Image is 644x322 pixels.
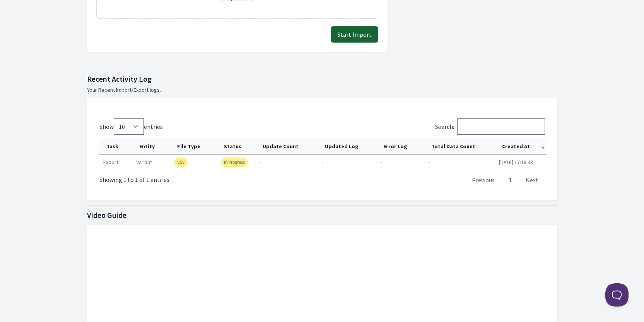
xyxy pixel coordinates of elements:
td: - [424,154,495,170]
th: Error Log [376,139,424,154]
div: Showing 1 to 1 of 1 entries [99,170,169,184]
p: Your Recent Import/Export logs. [87,86,557,94]
iframe: Toggle Customer Support [605,283,629,307]
th: Created At: activate to sort column ascending [495,139,547,154]
label: Search: [435,123,545,130]
span: - [380,159,382,166]
td: [DATE] 17:18:33 [495,154,547,170]
td: export [99,154,132,170]
span: In Progress [221,158,248,167]
label: Show entries [99,123,163,130]
h1: Video Guide [87,210,557,221]
h1: Recent Activity Log [87,74,557,84]
a: Next [526,176,538,184]
select: Showentries [114,118,144,135]
th: Status [217,139,256,154]
input: Search: [457,118,545,135]
a: 1 [509,176,512,184]
th: Update Count [256,139,318,154]
button: Start Import [331,26,378,43]
th: Task [99,139,132,154]
span: - [322,159,323,166]
th: Updated Log [318,139,376,154]
th: File Type [170,139,217,154]
span: CSV [174,158,188,167]
a: Previous [472,176,495,184]
th: Entity [132,139,170,154]
td: variant [132,154,170,170]
th: Total Data Count [424,139,495,154]
td: - [256,154,318,170]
